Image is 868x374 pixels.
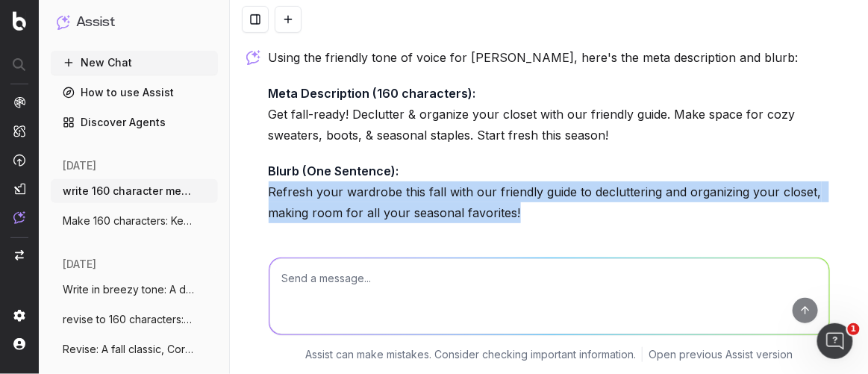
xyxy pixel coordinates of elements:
img: Botify assist logo [246,50,260,65]
span: Revise: A fall classic, Corduroy pants a [63,342,194,357]
strong: Meta Description (160 characters): [269,86,476,101]
span: @ProjectMemory: getting tone_of_voice [287,238,484,253]
p: Refresh your wardrobe this fall with our friendly guide to decluttering and organizing your close... [269,160,830,223]
button: Make 160 characters: Keep your hair look [51,209,218,233]
img: Intelligence [13,125,25,137]
span: [DATE] [63,158,96,173]
h1: Assist [76,12,115,33]
iframe: Intercom live chat [817,323,853,359]
a: How to use Assist [51,81,218,105]
span: Write in breezy tone: A dedicated readin [63,282,194,297]
span: Make 160 characters: Keep your hair look [63,214,194,228]
strong: Blurb (One Sentence): [269,163,399,178]
button: New Chat [51,51,218,75]
img: Switch project [15,250,24,261]
img: Assist [57,15,70,29]
p: Using the friendly tone of voice for [PERSON_NAME], here's the meta description and blurb: [269,47,830,68]
span: write 160 character meta description and [63,184,194,199]
a: Open previous Assist version [649,347,793,362]
img: My account [13,338,25,350]
p: Assist can make mistakes. Consider checking important information. [305,347,636,362]
span: 1 [848,323,860,335]
span: [DATE] [63,257,96,272]
button: revise to 160 characters: Create the per [51,308,218,331]
button: Assist [57,12,212,33]
button: Write in breezy tone: A dedicated readin [51,278,218,302]
img: Setting [13,310,25,322]
img: Botify logo [13,11,26,31]
img: Assist [13,211,25,224]
img: Analytics [13,96,25,108]
a: Discover Agents [51,110,218,134]
button: write 160 character meta description and [51,179,218,203]
span: revise to 160 characters: Create the per [63,312,194,327]
p: Get fall-ready! Declutter & organize your closet with our friendly guide. Make space for cozy swe... [269,83,830,146]
img: Activation [13,154,25,166]
img: Studio [13,183,25,195]
button: Revise: A fall classic, Corduroy pants a [51,337,218,361]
